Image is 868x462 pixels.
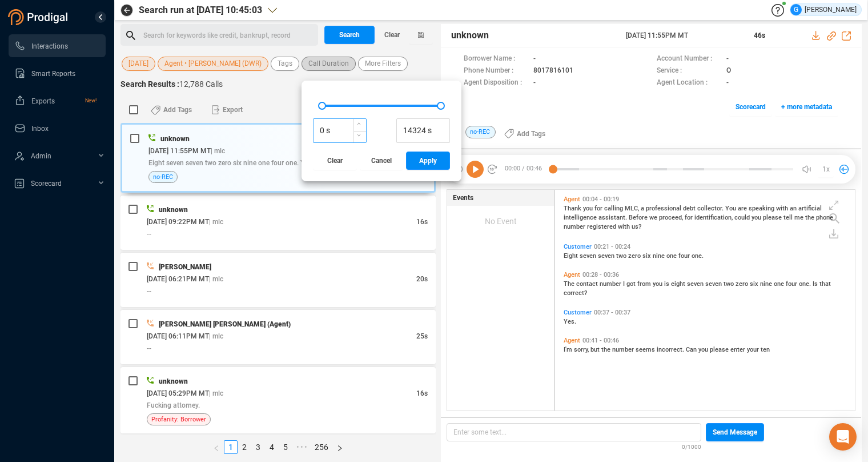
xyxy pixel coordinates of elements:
[564,271,580,278] span: Agent
[601,346,612,353] span: the
[604,205,625,212] span: calling
[292,440,311,454] li: Next 5 Pages
[580,337,621,344] span: 00:41 - 00:46
[447,206,554,237] div: No Event
[265,440,279,454] li: 4
[564,243,592,250] span: Customer
[209,218,223,226] span: | mlc
[371,152,392,170] span: Cancel
[774,280,786,288] span: one
[729,98,772,116] button: Scorecard
[564,223,587,230] span: number
[465,126,496,138] span: no-REC
[626,280,637,288] span: got
[659,214,685,221] span: proceed,
[120,367,436,433] div: unknown[DATE] 05:29PM MT| mlc16sFucking attorney.Profanity: Borrower
[685,214,694,221] span: for
[713,423,757,441] span: Send Message
[238,441,251,453] a: 2
[357,133,364,140] span: down
[252,441,264,453] a: 3
[580,252,598,260] span: seven
[818,161,834,177] button: 1x
[664,280,671,288] span: is
[9,117,106,140] li: Inbox
[564,205,583,212] span: Thank
[592,309,633,316] span: 00:37 - 00:37
[775,98,838,116] button: + more metadata
[160,135,190,143] span: unknown
[533,77,536,89] span: -
[14,117,97,140] a: Inbox
[761,346,770,353] span: ten
[209,440,224,454] button: left
[750,280,760,288] span: six
[776,205,790,212] span: with
[416,218,428,226] span: 16s
[628,252,642,260] span: zero
[336,445,343,452] span: right
[726,65,731,77] span: O
[653,280,664,288] span: you
[564,318,576,325] span: Yes.
[278,57,292,71] span: Tags
[790,205,798,212] span: an
[163,101,192,119] span: Add Tags
[406,152,450,170] button: Apply
[747,346,761,353] span: your
[159,377,188,385] span: unknown
[147,401,200,409] span: Fucking attorney.
[734,214,752,221] span: could
[179,79,223,89] span: 12,788 Calls
[697,205,725,212] span: collector.
[209,389,223,397] span: | mlc
[153,172,173,182] span: no-REC
[128,57,148,71] span: [DATE]
[816,214,833,221] span: phone
[279,440,292,454] li: 5
[357,122,364,129] span: up
[271,57,299,71] button: Tags
[311,440,332,454] li: 256
[120,196,436,250] div: unknown[DATE] 09:22PM MT| mlc16s--
[9,89,106,112] li: Exports
[657,65,721,77] span: Service :
[725,205,738,212] span: You
[686,346,698,353] span: Can
[594,205,604,212] span: for
[636,346,657,353] span: seems
[354,131,366,143] span: Decrease Value
[139,3,262,17] span: Search run at [DATE] 10:45:03
[324,26,375,44] button: Search
[9,34,106,57] li: Interactions
[151,414,206,425] span: Profanity: Borrower
[642,252,653,260] span: six
[694,214,734,221] span: identification,
[763,214,783,221] span: please
[158,57,268,71] button: Agent • [PERSON_NAME] (DWR)
[159,206,188,214] span: unknown
[730,346,747,353] span: enter
[592,243,633,250] span: 00:21 - 00:24
[120,79,179,89] span: Search Results :
[375,26,409,44] button: Clear
[517,125,545,143] span: Add Tags
[339,26,360,44] span: Search
[148,147,211,155] span: [DATE] 11:55PM MT
[705,280,724,288] span: seven
[384,26,400,44] span: Clear
[783,214,794,221] span: tell
[464,65,528,77] span: Phone Number :
[464,53,528,65] span: Borrower Name :
[279,441,292,453] a: 5
[302,57,356,71] button: Call Duration
[360,152,404,170] button: Cancel
[587,223,618,230] span: registered
[204,101,250,119] button: Export
[14,89,97,112] a: ExportsNew!
[85,89,97,112] span: New!
[223,101,243,119] span: Export
[147,275,209,283] span: [DATE] 06:21PM MT
[564,346,574,353] span: I'm
[590,346,601,353] span: but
